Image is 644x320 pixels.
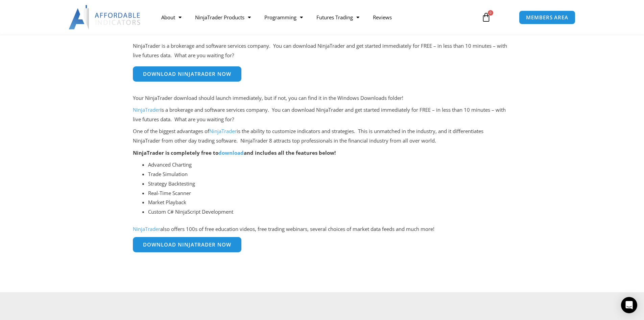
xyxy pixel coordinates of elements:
[154,9,188,25] a: About
[148,160,511,170] li: Advanced Charting
[148,207,511,217] li: Custom C# NinjaScript Development
[133,149,336,156] strong: NinjaTrader is completely free to and includes all the features below!
[258,9,310,25] a: Programming
[133,105,511,124] p: is a brokerage and software services company. You can download NinjaTrader and get started immedi...
[188,9,258,25] a: NinjaTrader Products
[519,10,575,24] a: MEMBERS AREA
[148,189,511,198] li: Real-Time Scanner
[133,41,511,60] p: NinjaTrader is a brokerage and software services company. You can download NinjaTrader and get st...
[471,7,501,27] a: 0
[133,93,511,103] p: Your NinjaTrader download should launch immediately, but if not, you can find it in the Windows D...
[526,15,568,20] span: MEMBERS AREA
[133,66,241,82] a: Download NinjaTrader Now
[133,225,511,234] p: also offers 100s of free education videos, free trading webinars, several choices of market data ...
[133,226,160,232] a: NinjaTrader
[218,149,244,156] a: download
[148,170,511,179] li: Trade Simulation
[488,10,493,16] span: 0
[621,297,637,313] div: Open Intercom Messenger
[133,127,511,146] p: One of the biggest advantages of is the ability to customize indicators and strategies. This is u...
[209,128,237,134] a: NinjaTrader
[310,9,366,25] a: Futures Trading
[143,71,231,77] span: Download NinjaTrader Now
[143,242,231,247] span: Download NinjaTrader Now
[148,198,511,207] li: Market Playback
[366,9,399,25] a: Reviews
[148,179,511,189] li: Strategy Backtesting
[69,5,141,29] img: LogoAI | Affordable Indicators – NinjaTrader
[154,9,474,25] nav: Menu
[133,106,160,113] a: NinjaTrader
[133,237,241,252] a: Download NinjaTrader Now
